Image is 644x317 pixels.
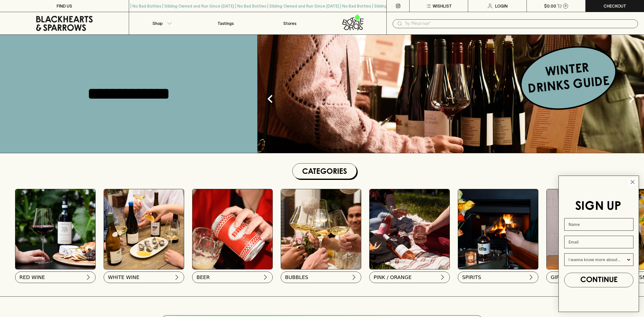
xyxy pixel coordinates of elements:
[458,189,538,269] img: gospel_collab-2 1
[565,5,567,7] p: 0
[218,20,234,26] p: Tastings
[104,271,184,283] button: WHITE WINE
[374,274,412,281] span: PINK / ORANGE
[283,20,296,26] p: Stores
[547,189,627,269] img: GIFT WRA-16 1
[626,254,631,266] button: Show Options
[174,274,180,280] img: chevron-right.svg
[433,3,452,9] p: Wishlist
[196,274,210,281] span: BEER
[192,271,273,283] button: BEER
[564,273,633,287] button: CONTINUE
[603,3,626,9] p: Checkout
[260,89,280,109] button: Previous
[281,271,361,283] button: BUBBLES
[628,178,637,186] button: Close dialog
[152,20,163,26] p: Shop
[553,171,644,317] div: FLYOUT Form
[369,271,450,283] button: PINK / ORANGE
[192,189,272,269] img: BIRRA_GOOD-TIMES_INSTA-2 1/optimise?auth=Mjk3MjY0ODMzMw__
[193,12,258,34] a: Tastings
[15,189,95,269] img: Red Wine Tasting
[546,271,627,283] button: GIFTS
[19,274,45,281] span: RED WINE
[281,189,361,269] img: 2022_Festive_Campaign_INSTA-16 1
[544,3,556,9] p: $0.00
[258,35,644,153] img: optimise
[85,274,91,280] img: chevron-right.svg
[621,89,641,109] button: Next
[405,20,634,28] input: Try "Pinot noir"
[569,254,626,266] input: I wanna know more about...
[57,3,72,9] p: FIND US
[108,274,139,281] span: WHITE WINE
[575,201,621,212] span: SIGN UP
[370,189,450,269] img: gospel_collab-2 1
[104,189,184,269] img: optimise
[564,218,633,231] input: Name
[458,271,538,283] button: SPIRITS
[495,3,508,9] p: Login
[15,271,96,283] button: RED WINE
[351,274,357,280] img: chevron-right.svg
[551,274,565,281] span: GIFTS
[258,12,322,34] a: Stores
[285,274,308,281] span: BUBBLES
[564,236,633,248] input: Email
[262,274,268,280] img: chevron-right.svg
[439,274,446,280] img: chevron-right.svg
[528,274,534,280] img: chevron-right.svg
[462,274,481,281] span: SPIRITS
[295,166,354,177] h1: Categories
[129,12,193,34] button: Shop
